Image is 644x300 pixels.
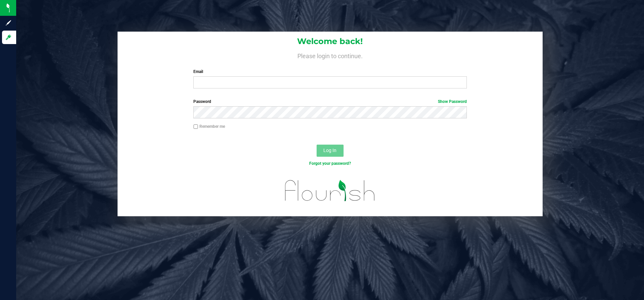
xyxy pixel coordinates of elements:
[193,123,225,129] label: Remember me
[193,99,211,104] span: Password
[118,51,543,59] h4: Please login to continue.
[193,69,467,75] label: Email
[317,145,344,157] button: Log In
[5,20,12,26] inline-svg: Sign up
[118,37,543,46] h1: Welcome back!
[193,124,198,129] input: Remember me
[309,161,351,166] a: Forgot your password?
[438,99,467,104] a: Show Password
[277,174,383,208] img: flourish_logo.svg
[323,148,336,153] span: Log In
[5,34,12,41] inline-svg: Log in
